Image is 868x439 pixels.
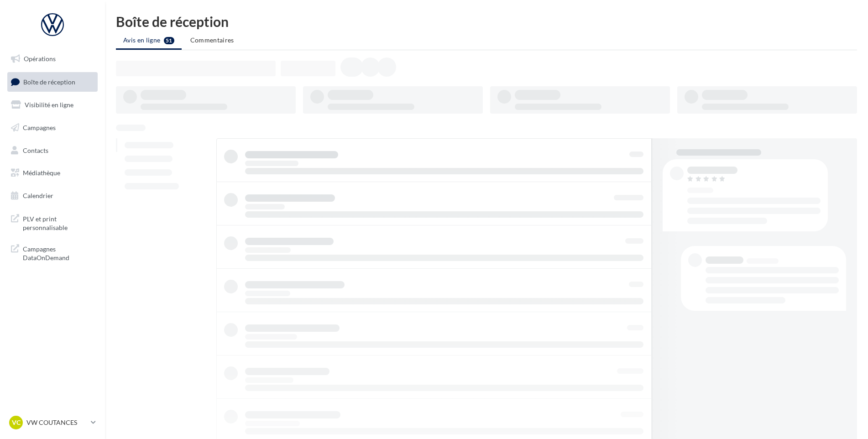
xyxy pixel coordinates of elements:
a: Campagnes [5,118,99,137]
span: Boîte de réception [23,78,75,85]
span: Opérations [24,55,56,63]
a: Opérations [5,49,99,68]
span: Campagnes DataOnDemand [23,243,94,262]
span: VC [12,418,21,427]
span: Visibilité en ligne [25,101,73,109]
span: PLV et print personnalisable [23,213,94,232]
a: Médiathèque [5,163,99,183]
span: Médiathèque [23,169,60,177]
a: PLV et print personnalisable [5,209,99,236]
a: Campagnes DataOnDemand [5,239,99,266]
p: VW COUTANCES [26,418,87,427]
span: Contacts [23,146,48,154]
a: Boîte de réception [5,72,99,92]
div: Boîte de réception [116,15,857,28]
a: VC VW COUTANCES [7,414,98,431]
span: Commentaires [190,36,234,44]
a: Visibilité en ligne [5,95,99,115]
a: Contacts [5,141,99,160]
a: Calendrier [5,186,99,205]
span: Calendrier [23,192,53,199]
span: Campagnes [23,124,56,131]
